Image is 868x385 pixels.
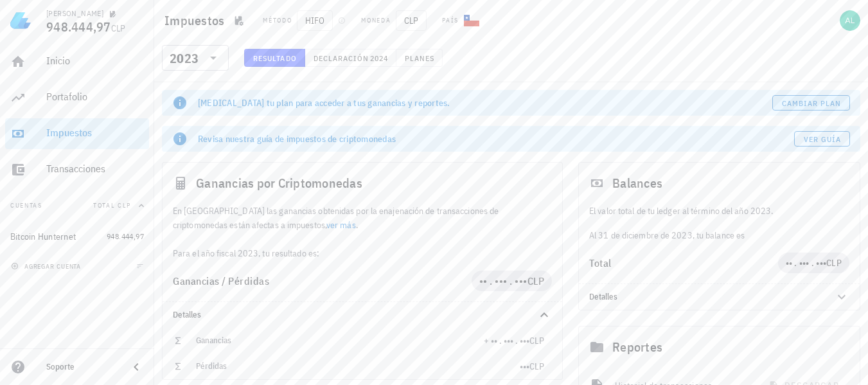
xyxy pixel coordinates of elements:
span: Ver guía [803,134,842,144]
span: Ganancias / Pérdidas [173,274,269,287]
span: + •• . ••• . ••• [484,335,529,346]
div: Detalles [589,292,819,302]
span: Total CLP [93,201,131,210]
div: Portafolio [46,91,144,103]
div: Revisa nuestra guía de impuestos de criptomonedas [198,132,794,145]
div: Bitcoin Hunternet [10,231,76,242]
a: Inicio [5,46,149,77]
span: ••• [520,361,529,372]
span: CLP [527,274,545,287]
div: Soporte [46,362,118,372]
div: Total [589,258,778,268]
div: Ganancias por Criptomonedas [163,163,562,204]
button: CuentasTotal CLP [5,190,149,221]
span: Declaración [313,53,369,63]
div: Detalles [579,284,860,310]
div: Método [263,15,292,26]
div: avatar [840,10,860,31]
p: El valor total de tu ledger al término del año 2023. [589,204,849,218]
a: Portafolio [5,82,149,113]
div: En [GEOGRAPHIC_DATA] las ganancias obtenidas por la enajenación de transacciones de criptomonedas... [163,204,562,260]
div: 2023 [162,45,229,71]
span: CLP [396,10,427,31]
div: CL-icon [464,13,479,28]
button: Resultado [244,49,305,67]
span: Cambiar plan [781,98,842,108]
a: Transacciones [5,154,149,185]
div: País [442,15,459,26]
a: Impuestos [5,118,149,149]
span: [MEDICAL_DATA] tu plan para acceder a tus ganancias y reportes. [198,97,450,109]
span: •• . ••• . ••• [786,257,827,269]
h1: Impuestos [164,10,229,31]
img: LedgiFi [10,10,31,31]
div: Reportes [579,327,860,368]
div: Ganancias [196,336,484,346]
div: Balances [579,163,860,204]
div: Moneda [361,15,391,26]
div: Impuestos [46,127,144,139]
span: HIFO [297,10,333,31]
span: •• . ••• . ••• [479,274,527,287]
button: Planes [396,49,443,67]
span: CLP [529,361,544,372]
span: 2024 [369,53,388,63]
span: CLP [826,257,842,269]
div: Detalles [163,302,562,328]
a: Ver guía [794,131,850,147]
button: Declaración 2024 [305,49,396,67]
div: 2023 [170,52,199,65]
div: Al 31 de diciembre de 2023, tu balance es [579,204,860,242]
a: Cambiar plan [772,95,850,111]
div: Inicio [46,55,144,67]
span: 948.444,97 [107,231,144,241]
div: Pérdidas [196,361,520,372]
a: Bitcoin Hunternet 948.444,97 [5,221,149,252]
span: CLP [529,335,544,346]
div: Detalles [173,310,521,320]
span: Resultado [252,53,297,63]
span: CLP [111,22,126,34]
div: Transacciones [46,163,144,175]
a: ver más [326,219,356,231]
button: agregar cuenta [8,260,87,273]
div: [PERSON_NAME] [46,8,103,19]
span: 948.444,97 [46,18,111,35]
span: Planes [404,53,435,63]
span: agregar cuenta [13,262,81,271]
